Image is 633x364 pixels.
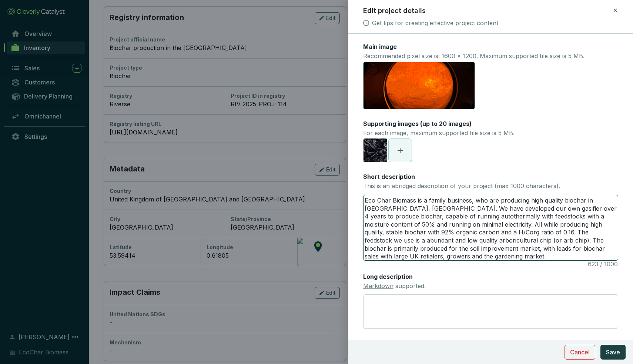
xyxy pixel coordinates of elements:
[372,19,498,27] a: Get tips for creating effective project content
[600,345,626,360] button: Save
[364,138,387,162] img: https://imagedelivery.net/OeX1-Pzk5r51De534GGSBA/prod/supply/projects/f2622837cb5d479d87692b9ed9e...
[363,282,393,290] a: Markdown
[363,6,426,16] h2: Edit project details
[363,129,515,137] p: For each image, maximum supported file size is 5 MB.
[363,120,472,128] label: Supporting images (up to 20 images)
[606,348,620,357] span: Save
[363,282,426,290] span: supported.
[363,52,585,60] p: Recommended pixel size is: 1600 x 1200. Maximum supported file size is 5 MB.
[570,348,590,357] span: Cancel
[565,345,595,360] button: Cancel
[363,173,415,181] label: Short description
[363,182,560,190] p: This is an abridged description of your project (max 1000 characters).
[363,273,413,281] label: Long description
[363,43,397,51] label: Main image
[364,195,618,260] textarea: Eco Char Biomass is a family business, who are producing high quality biochar in [GEOGRAPHIC_DATA...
